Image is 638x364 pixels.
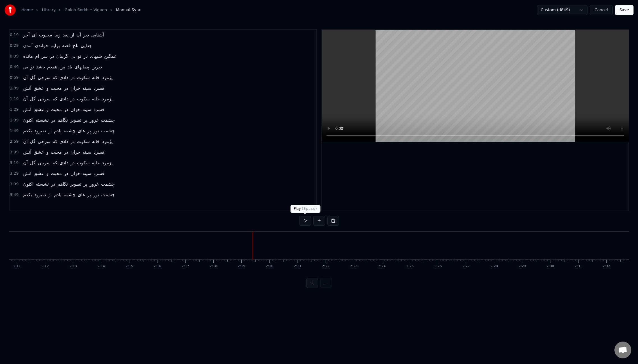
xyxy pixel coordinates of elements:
[238,264,245,269] div: 2:19
[70,138,75,145] span: در
[35,117,49,123] span: نشسته
[61,42,71,49] span: قصه
[48,128,52,134] span: از
[56,53,69,59] span: گریبان
[102,74,113,81] span: پژمرد
[37,138,51,145] span: سرخی
[406,264,414,269] div: 2:25
[93,85,106,91] span: افسرد
[52,138,58,145] span: که
[31,32,37,38] span: ای
[70,96,75,102] span: در
[82,170,92,177] span: سینه
[33,170,45,177] span: عشق
[89,117,99,123] span: غرور
[63,128,76,134] span: چشمه
[10,32,19,38] span: 0:19
[59,74,69,81] span: دادی
[83,32,90,38] span: دیر
[46,170,49,177] span: و
[63,192,76,198] span: چشمه
[102,160,113,166] span: پژمرد
[46,106,49,113] span: و
[490,264,498,269] div: 2:28
[22,96,28,102] span: آن
[546,264,554,269] div: 2:30
[33,149,45,155] span: عشق
[70,32,75,38] span: از
[37,74,51,81] span: سرخی
[47,64,58,70] span: همدم
[70,181,82,187] span: تصویر
[67,64,73,70] span: یاد
[4,4,16,16] img: youka
[10,181,19,187] span: 3:39
[72,42,79,49] span: تلخ
[89,53,102,59] span: شبهای
[22,138,28,145] span: آن
[22,181,34,187] span: اکنون
[82,106,92,113] span: سینه
[100,128,115,134] span: چشمت
[53,128,62,134] span: یادم
[125,264,133,269] div: 2:15
[41,264,49,269] div: 2:12
[21,7,141,13] nav: breadcrumb
[10,192,19,198] span: 3:49
[210,264,217,269] div: 2:18
[59,138,69,145] span: دادی
[35,53,40,59] span: ام
[50,170,62,177] span: محبت
[291,205,321,213] div: Play
[77,53,82,59] span: تو
[70,117,82,123] span: تصویر
[50,42,60,49] span: برایم
[34,128,47,134] span: نمیرود
[70,85,81,91] span: خزان
[22,128,33,134] span: یکدم
[65,7,107,13] a: Goleh Sorkh • Viguen
[74,64,90,70] span: پیمانهای
[50,106,62,113] span: محبت
[30,64,35,70] span: تو
[33,106,45,113] span: عشق
[52,160,58,166] span: که
[29,74,36,81] span: گل
[575,264,582,269] div: 2:31
[10,86,19,91] span: 1:09
[80,42,93,49] span: جدایی
[76,160,90,166] span: سکوت
[51,117,56,123] span: در
[22,85,32,91] span: آتش
[29,138,36,145] span: گل
[70,170,81,177] span: خزان
[22,160,28,166] span: آن
[82,149,92,155] span: سینه
[33,85,45,91] span: عشق
[603,264,610,269] div: 2:32
[59,64,66,70] span: من
[52,96,58,102] span: که
[10,43,19,49] span: 0:29
[22,64,29,70] span: بی
[22,117,34,123] span: اکنون
[93,128,99,134] span: نور
[93,106,106,113] span: افسرد
[70,74,75,81] span: در
[10,96,19,102] span: 1:19
[62,32,69,38] span: بعد
[50,85,62,91] span: محبت
[294,264,301,269] div: 2:21
[46,85,49,91] span: و
[29,160,36,166] span: گل
[76,32,81,38] span: آن
[70,160,75,166] span: در
[83,181,88,187] span: پر
[70,149,81,155] span: خزان
[83,117,88,123] span: پر
[100,192,115,198] span: چشمت
[70,53,76,59] span: بی
[614,342,631,358] div: Open chat
[76,96,90,102] span: سکوت
[590,5,612,15] button: Cancel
